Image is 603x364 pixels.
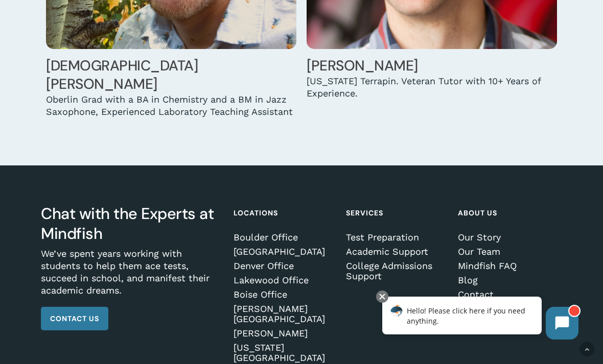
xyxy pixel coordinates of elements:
[234,289,335,300] a: Boise Office
[41,307,108,330] a: Contact Us
[458,232,560,242] a: Our Story
[458,247,560,257] a: Our Team
[458,261,560,271] a: Mindfish FAQ
[234,232,335,242] a: Boulder Office
[41,204,223,244] h3: Chat with the Experts at Mindfish
[234,343,335,363] a: [US_STATE][GEOGRAPHIC_DATA]
[234,204,335,222] h4: Locations
[50,313,99,324] span: Contact Us
[346,232,448,242] a: Test Preparation
[234,328,335,338] a: [PERSON_NAME]
[346,247,448,257] a: Academic Support
[458,275,560,285] a: Blog
[346,261,448,281] a: College Admissions Support
[41,248,223,307] p: We’ve spent years working with students to help them ace tests, succeed in school, and manifest t...
[234,304,335,324] a: [PERSON_NAME][GEOGRAPHIC_DATA]
[46,93,296,118] div: Oberlin Grad with a BA in Chemistry and a BM in Jazz Saxophone, Experienced Laboratory Teaching A...
[372,288,589,350] iframe: Chatbot
[234,275,335,285] a: Lakewood Office
[307,75,557,100] div: [US_STATE] Terrapin. Veteran Tutor with 10+ Years of Experience.
[46,56,198,93] a: [DEMOGRAPHIC_DATA][PERSON_NAME]
[346,204,448,222] h4: Services
[458,204,560,222] h4: About Us
[234,247,335,257] a: [GEOGRAPHIC_DATA]
[234,261,335,271] a: Denver Office
[307,56,418,75] a: [PERSON_NAME]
